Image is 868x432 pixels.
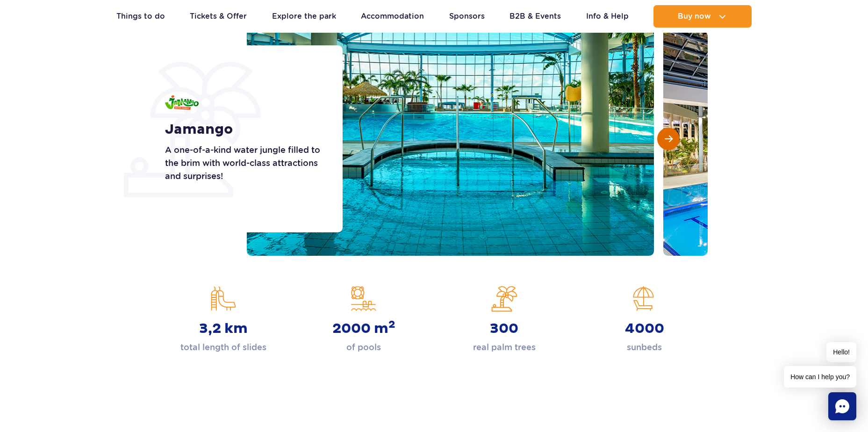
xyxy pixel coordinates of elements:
[116,5,165,28] a: Things to do
[346,341,381,354] p: of pools
[165,121,322,138] h1: Jamango
[272,5,336,28] a: Explore the park
[627,341,662,354] p: sunbeds
[165,95,199,110] img: Jamango
[449,5,485,28] a: Sponsors
[657,128,680,150] button: Next slide
[509,5,561,28] a: B2B & Events
[586,5,629,28] a: Info & Help
[165,144,322,183] p: A one-of-a-kind water jungle filled to the brim with world-class attractions and surprises!
[826,342,856,362] span: Hello!
[388,318,395,331] sup: 2
[361,5,424,28] a: Accommodation
[473,341,536,354] p: real palm trees
[625,320,664,337] strong: 4000
[490,320,518,337] strong: 300
[332,320,395,337] strong: 2000 m
[190,5,247,28] a: Tickets & Offer
[828,392,856,420] div: Chat
[653,5,752,28] button: Buy now
[180,341,266,354] p: total length of slides
[199,320,248,337] strong: 3,2 km
[678,12,711,21] span: Buy now
[784,366,856,388] span: How can I help you?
